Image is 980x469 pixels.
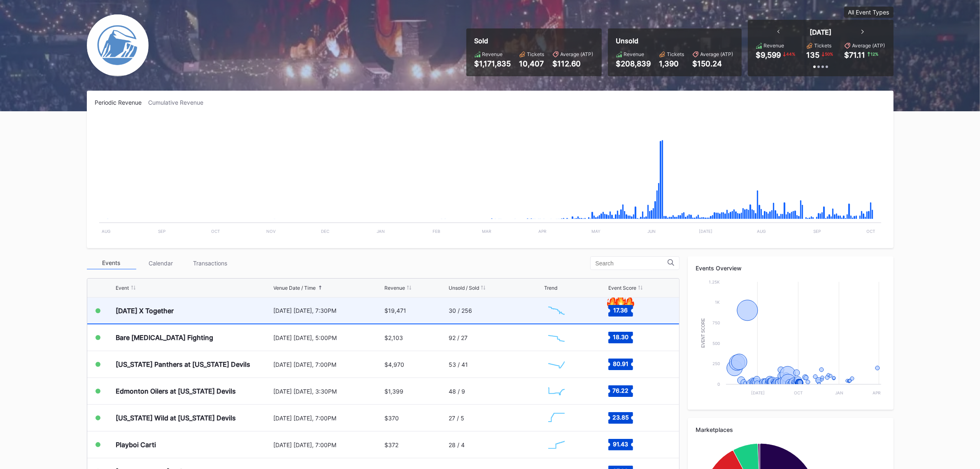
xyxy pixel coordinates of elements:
[701,318,705,348] text: Event Score
[136,257,186,270] div: Calendar
[432,229,440,234] text: Feb
[835,390,843,395] text: Jan
[764,42,784,49] div: Revenue
[544,327,569,348] svg: Chart title
[384,388,403,395] div: $1,399
[866,229,875,234] text: Oct
[794,390,803,395] text: Oct
[475,37,594,45] div: Sold
[612,414,629,421] text: 23.85
[274,285,316,291] div: Venue Date / Time
[211,229,220,234] text: Oct
[519,59,545,68] div: 10,407
[647,229,656,234] text: Jun
[87,257,136,270] div: Events
[807,51,820,59] div: 135
[544,381,569,401] svg: Chart title
[116,441,156,449] div: Playboi Carti
[757,229,766,234] text: Aug
[561,51,594,57] div: Average (ATP)
[266,229,276,234] text: Nov
[696,426,885,433] div: Marketplaces
[384,361,404,368] div: $4,970
[101,229,110,234] text: Aug
[756,51,781,59] div: $9,599
[608,285,636,291] div: Event Score
[696,265,885,272] div: Events Overview
[544,300,569,321] svg: Chart title
[158,229,165,234] text: Sep
[815,42,832,49] div: Tickets
[848,9,889,16] div: All Event Types
[116,307,174,315] div: [DATE] X Together
[116,285,129,291] div: Event
[544,408,569,428] svg: Chart title
[852,42,885,49] div: Average (ATP)
[449,415,464,422] div: 27 / 5
[613,333,629,340] text: 18.30
[613,387,629,394] text: 76.22
[553,59,594,68] div: $112.60
[274,415,383,422] div: [DATE] [DATE], 7:00PM
[384,441,398,448] div: $372
[824,51,834,57] div: 50 %
[693,59,733,68] div: $150.24
[616,59,651,68] div: $208,839
[321,229,329,234] text: Dec
[616,37,733,45] div: Unsold
[544,285,557,291] div: Trend
[845,51,866,59] div: $71.11
[116,360,251,368] div: [US_STATE] Panthers at [US_STATE] Devils
[699,229,712,234] text: [DATE]
[116,387,236,395] div: Edmonton Oilers at [US_STATE] Devils
[449,307,472,314] div: 30 / 256
[87,14,149,76] img: Devils-Logo.png
[384,285,405,291] div: Revenue
[596,260,668,267] input: Search
[544,354,569,375] svg: Chart title
[482,229,491,234] text: Mar
[186,257,235,270] div: Transactions
[449,441,465,448] div: 28 / 4
[715,300,720,305] text: 1k
[717,382,720,387] text: 0
[95,99,149,106] div: Periodic Revenue
[667,51,684,57] div: Tickets
[449,285,479,291] div: Unsold / Sold
[544,434,569,455] svg: Chart title
[813,229,820,234] text: Sep
[810,28,831,36] div: [DATE]
[701,51,733,57] div: Average (ATP)
[95,116,885,240] svg: Chart title
[384,307,406,314] div: $19,471
[274,334,383,341] div: [DATE] [DATE], 5:00PM
[696,278,885,401] svg: Chart title
[449,334,468,341] div: 92 / 27
[274,441,383,448] div: [DATE] [DATE], 7:00PM
[149,99,210,106] div: Cumulative Revenue
[384,415,399,422] div: $370
[274,307,383,314] div: [DATE] [DATE], 7:30PM
[712,320,720,325] text: 750
[712,341,720,346] text: 500
[613,441,629,448] text: 91.43
[613,360,629,367] text: 80.91
[482,51,503,57] div: Revenue
[624,51,645,57] div: Revenue
[116,414,236,422] div: [US_STATE] Wild at [US_STATE] Devils
[659,59,684,68] div: 1,390
[449,361,468,368] div: 53 / 41
[870,51,880,57] div: 12 %
[377,229,385,234] text: Jan
[786,51,796,57] div: 44 %
[274,361,383,368] div: [DATE] [DATE], 7:00PM
[712,361,720,366] text: 250
[475,59,511,68] div: $1,171,835
[873,390,881,395] text: Apr
[614,306,628,313] text: 17.36
[384,334,403,341] div: $2,103
[709,279,720,284] text: 1.25k
[538,229,547,234] text: Apr
[449,388,465,395] div: 48 / 9
[274,388,383,395] div: [DATE] [DATE], 3:30PM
